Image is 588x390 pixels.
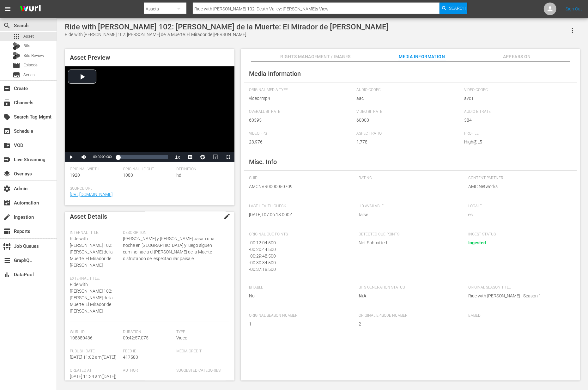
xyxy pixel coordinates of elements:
[70,330,120,335] span: Wurl Id
[469,204,569,209] span: Locale
[357,139,461,145] span: 1.778
[3,113,11,121] span: Search Tag Mgmt
[15,2,45,16] img: ans4CAIJ8jUAAAAAAAAAAAAAAAAAAAAAAAAgQb4GAAAAAAAAAAAAAAAAAAAAAAAAJMjXAAAAAAAAAAAAAAAAAAAAAAAAgAT5G...
[359,293,366,298] span: N/A
[70,186,226,191] span: Source Url
[469,313,569,318] span: Embed
[13,42,20,50] div: Bits
[171,152,184,162] button: Playback Rate
[249,117,354,124] span: 60395
[123,173,133,178] span: 1080
[23,62,38,68] span: Episode
[3,185,11,192] span: Admin
[464,109,569,114] span: Audio Bitrate
[249,88,354,93] span: Original Media Type
[123,230,226,235] span: Description:
[3,127,11,135] span: Schedule
[70,355,117,360] span: [DATE] 11:02 am ( [DATE] )
[3,22,11,29] span: Search
[359,176,459,181] span: Rating
[123,235,226,262] span: [PERSON_NAME] y [PERSON_NAME] pasan una noche en [GEOGRAPHIC_DATA] y luego siguen camino hacia el...
[249,253,346,259] div: - 00:29:48.500
[249,266,346,273] div: - 00:37:18.500
[359,313,459,318] span: Original Episode Number
[357,95,461,102] span: aac
[3,85,11,92] span: Create
[65,66,234,162] div: Video Player
[13,52,20,59] div: Bits Review
[65,22,389,31] div: Ride with [PERSON_NAME] 102: [PERSON_NAME] de la Muerte: El Mirador de [PERSON_NAME]
[469,211,569,218] span: es
[359,204,459,209] span: HD Available
[70,230,120,235] span: Internal Title:
[249,321,349,327] span: 1
[176,368,226,373] span: Suggested Categories
[566,6,582,11] a: Sign Out
[65,31,389,38] div: Ride with [PERSON_NAME] 102: [PERSON_NAME] de la Muerte: El Mirador de [PERSON_NAME]
[249,232,349,237] span: Original Cue Points
[70,282,113,314] span: Ride with [PERSON_NAME] 102: [PERSON_NAME] de la Muerte: El Mirador de [PERSON_NAME]
[357,109,461,114] span: Video Bitrate
[209,152,222,162] button: Picture-in-Picture
[249,240,346,246] div: - 00:12:04.500
[70,349,120,354] span: Publish Date
[223,213,231,220] span: edit
[249,259,346,266] div: - 00:30:34.500
[70,54,110,61] span: Asset Preview
[3,257,11,264] span: GraphQL
[3,228,11,235] span: Reports
[4,5,11,13] span: menu
[249,183,349,190] span: AMCNVR0000050709
[70,213,107,220] span: Asset Details
[359,321,459,327] span: 2
[70,167,120,172] span: Original Width
[70,335,93,340] span: 108880436
[65,152,77,162] button: Play
[176,349,226,354] span: Media Credit
[3,213,11,221] span: Ingestion
[464,88,569,93] span: Video Codec
[464,131,569,136] span: Profile
[249,139,354,145] span: 23.976
[197,152,209,162] button: Jump To Time
[3,271,11,278] span: DataPool
[469,232,569,237] span: Ingest Status
[77,152,90,162] button: Mute
[398,53,446,61] span: Media Information
[357,131,461,136] span: Aspect Ratio
[493,53,541,61] span: Appears On
[280,53,350,61] span: Rights Management / Images
[359,285,459,290] span: Bits Generation Status
[357,88,461,93] span: Audio Codec
[3,99,11,107] span: Channels
[469,176,569,181] span: Content Partner
[249,293,349,299] span: No
[469,285,569,290] span: Original Season Title
[23,33,34,40] span: Asset
[13,62,20,69] span: Episode
[449,3,466,14] span: Search
[13,33,20,40] span: Asset
[93,155,112,159] span: 00:00:00.000
[123,335,149,340] span: 00:42:57.075
[439,3,467,14] button: Search
[222,152,234,162] button: Fullscreen
[176,167,226,172] span: Definition
[359,211,459,218] span: false
[13,71,20,79] span: Series
[176,173,181,178] span: hd
[249,204,349,209] span: Last Health Check
[469,293,569,299] span: Ride with [PERSON_NAME] - Season 1
[118,155,168,159] div: Progress Bar
[359,240,459,246] span: Not Submitted
[249,95,354,102] span: video/mp4
[249,246,346,253] div: - 00:20:44.500
[469,183,569,190] span: AMC Networks
[249,211,349,218] span: [DATE]T07:06:18.000Z
[464,95,569,102] span: avc1
[357,117,461,124] span: 60000
[176,330,226,335] span: Type
[23,72,35,78] span: Series
[70,192,112,197] a: [URL][DOMAIN_NAME]
[70,368,120,373] span: Created At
